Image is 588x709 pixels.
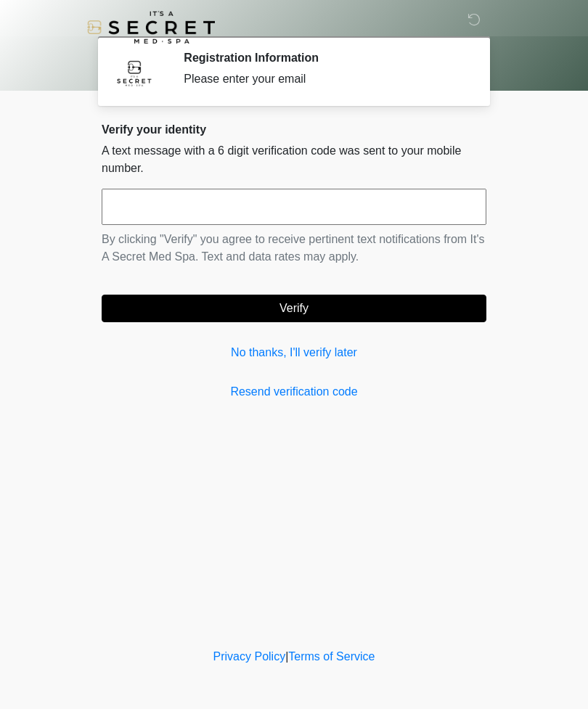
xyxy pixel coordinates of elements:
p: By clicking "Verify" you agree to receive pertinent text notifications from It's A Secret Med Spa... [102,231,486,266]
a: Resend verification code [102,383,486,401]
h2: Verify your identity [102,123,486,136]
button: Verify [102,295,486,322]
div: Please enter your email [184,70,465,88]
a: | [285,650,288,663]
p: A text message with a 6 digit verification code was sent to your mobile number. [102,142,486,177]
a: Terms of Service [288,650,375,663]
a: Privacy Policy [213,650,286,663]
h2: Registration Information [184,51,465,65]
img: It's A Secret Med Spa Logo [87,11,215,44]
a: No thanks, I'll verify later [102,344,486,361]
img: Agent Avatar [113,51,156,94]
